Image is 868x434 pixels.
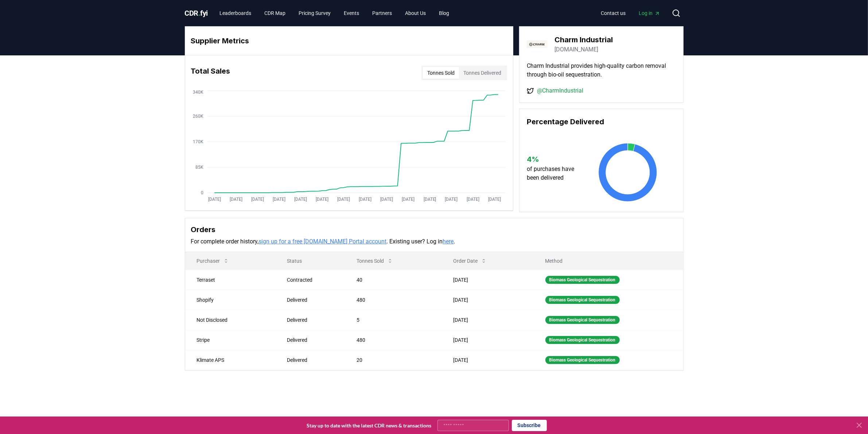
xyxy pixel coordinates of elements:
a: @CharmIndustrial [537,86,583,95]
img: Charm Industrial-logo [527,34,547,54]
td: 480 [345,330,442,350]
tspan: [DATE] [316,197,328,202]
tspan: 170K [193,139,203,144]
div: Biomass Geological Sequestration [545,316,620,324]
a: CDR.fyi [185,8,208,18]
h3: Percentage Delivered [527,116,676,127]
button: Order Date [448,254,493,268]
div: Biomass Geological Sequestration [545,356,620,364]
a: here [443,238,454,245]
td: Shopify [185,290,275,310]
tspan: [DATE] [402,197,414,202]
div: Biomass Geological Sequestration [545,276,620,284]
tspan: 260K [193,114,203,119]
span: . [198,9,201,17]
div: Contracted [287,276,339,284]
tspan: [DATE] [337,197,350,202]
a: Contact us [595,7,632,20]
tspan: 340K [193,90,203,95]
h3: Total Sales [191,66,230,80]
a: sign up for a free [DOMAIN_NAME] Portal account [259,238,387,245]
div: Delivered [287,296,339,304]
a: Pricing Survey [293,7,336,20]
tspan: [DATE] [359,197,371,202]
a: About Us [399,7,432,20]
button: Purchaser [191,254,235,268]
tspan: [DATE] [251,197,264,202]
td: 20 [345,350,442,370]
td: Not Disclosed [185,310,275,330]
td: [DATE] [442,270,534,290]
td: 480 [345,290,442,310]
a: Log in [633,7,666,20]
td: Terraset [185,270,275,290]
tspan: [DATE] [230,197,242,202]
div: Biomass Geological Sequestration [545,336,620,344]
tspan: 0 [201,190,203,195]
p: For complete order history, . Existing user? Log in . [191,237,677,246]
button: Tonnes Sold [423,67,459,79]
div: Delivered [287,316,339,324]
div: Biomass Geological Sequestration [545,296,620,304]
span: Log in [639,9,660,17]
td: [DATE] [442,350,534,370]
p: Charm Industrial provides high-quality carbon removal through bio-oil sequestration. [527,62,676,79]
div: Delivered [287,356,339,364]
span: CDR fyi [185,9,208,17]
nav: Main [214,7,455,20]
p: of purchases have been delivered [527,165,581,182]
tspan: 85K [195,165,203,170]
h3: Charm Industrial [554,34,613,45]
tspan: [DATE] [423,197,436,202]
nav: Main [595,7,666,20]
tspan: [DATE] [445,197,458,202]
td: [DATE] [442,290,534,310]
h3: Supplier Metrics [191,35,507,46]
td: [DATE] [442,330,534,350]
div: Delivered [287,336,339,344]
a: CDR Map [258,7,291,20]
button: Tonnes Delivered [459,67,506,79]
tspan: [DATE] [273,197,285,202]
a: Leaderboards [214,7,257,20]
tspan: [DATE] [466,197,479,202]
a: Blog [433,7,455,20]
a: [DOMAIN_NAME] [554,45,598,54]
button: Tonnes Sold [351,254,399,268]
h3: 4 % [527,154,581,165]
td: Klimate APS [185,350,275,370]
td: 5 [345,310,442,330]
tspan: [DATE] [488,197,501,202]
td: Stripe [185,330,275,350]
a: Events [338,7,365,20]
td: 40 [345,270,442,290]
a: Partners [366,7,398,20]
p: Method [540,257,677,265]
tspan: [DATE] [208,197,221,202]
tspan: [DATE] [380,197,393,202]
h3: Orders [191,224,677,235]
p: Status [281,257,339,265]
tspan: [DATE] [294,197,307,202]
td: [DATE] [442,310,534,330]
